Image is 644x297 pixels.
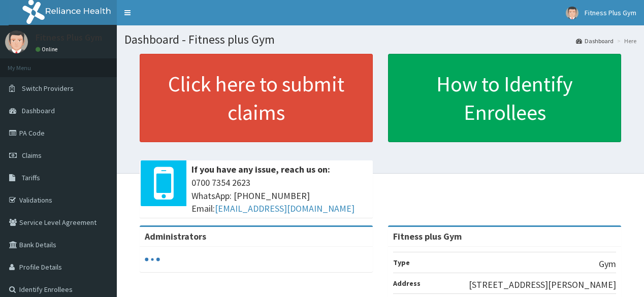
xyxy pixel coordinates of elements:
b: If you have any issue, reach us on: [191,163,330,175]
strong: Fitness plus Gym [393,230,462,242]
p: Gym [599,257,616,271]
span: Fitness Plus Gym [585,8,636,17]
b: Administrators [145,230,206,242]
a: Click here to submit claims [140,54,373,142]
b: Address [393,279,421,288]
img: User Image [566,7,578,19]
a: Dashboard [576,37,614,45]
span: Tariffs [22,173,40,182]
span: Claims [22,151,42,160]
p: Fitness Plus Gym [36,33,102,42]
span: Dashboard [22,106,55,115]
a: [EMAIL_ADDRESS][DOMAIN_NAME] [215,203,355,214]
a: Online [36,46,60,53]
h1: Dashboard - Fitness plus Gym [124,33,636,46]
b: Type [393,258,410,267]
span: Switch Providers [22,84,74,93]
li: Here [615,37,636,45]
a: How to Identify Enrollees [388,54,621,142]
img: User Image [5,30,28,53]
p: [STREET_ADDRESS][PERSON_NAME] [469,278,616,291]
svg: audio-loading [145,252,160,267]
span: 0700 7354 2623 WhatsApp: [PHONE_NUMBER] Email: [191,176,368,215]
